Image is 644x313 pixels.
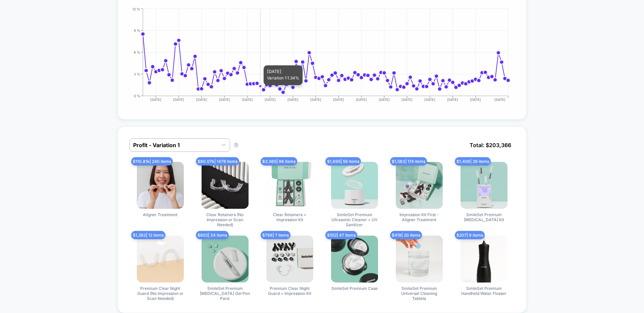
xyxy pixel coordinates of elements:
[200,286,250,301] span: SmileSet Premium [MEDICAL_DATA] Gel Pen Pack
[461,162,507,209] img: SmileSet Premium Whitening Kit
[459,286,509,296] span: SmileSet Premium Handheld Water Flosser
[287,98,298,102] tspan: [DATE]
[455,157,491,166] span: $ 1,406 | 29 items
[459,212,509,222] span: SmileSet Premium [MEDICAL_DATA] Kit
[470,98,481,102] tspan: [DATE]
[137,236,184,283] img: Premium Clear Night Guard (No Impression or Scan Needed)
[310,98,321,102] tspan: [DATE]
[394,286,444,301] span: SmileSet Premium Universal Cleaning Tablets
[264,98,275,102] tspan: [DATE]
[401,98,413,102] tspan: [DATE]
[131,231,165,239] span: $ 1,262 | 12 items
[424,98,435,102] tspan: [DATE]
[196,157,239,166] span: $ 80.07k | 1478 items
[233,142,239,148] button: ?
[325,157,361,166] span: $ 1,695 | 59 items
[331,162,378,209] img: SmileSet Premium Ultrasonic Cleaner + UV Sanitizer
[200,212,250,227] span: Clear Retainers (No Impression or Scan Needed)
[261,231,290,239] span: $ 798 | 7 items
[219,98,230,102] tspan: [DATE]
[390,157,427,166] span: $ 1,583 | 174 items
[333,98,344,102] tspan: [DATE]
[331,286,378,291] span: SmileSet Premium Case
[137,162,184,209] img: Aligner Treatment
[331,236,378,283] img: SmileSet Premium Case
[202,162,249,209] img: Clear Retainers (No Impression or Scan Needed)
[265,212,315,222] span: Clear Retainers + Impression Kit
[135,286,185,301] span: Premium Clear Night Guard (No Impression or Scan Needed)
[379,98,390,102] tspan: [DATE]
[134,93,140,98] tspan: 0 %
[356,98,367,102] tspan: [DATE]
[150,98,161,102] tspan: [DATE]
[461,236,507,283] img: SmileSet Premium Handheld Water Flosser
[241,98,253,102] tspan: [DATE]
[202,236,249,283] img: SmileSet Premium Whitening Gel Pen Pack
[396,236,443,283] img: SmileSet Premium Universal Cleaning Tablets
[494,98,505,102] tspan: [DATE]
[466,138,515,152] span: Total: $ 203,366
[134,72,140,76] tspan: 3 %
[134,50,140,54] tspan: 6 %
[266,162,313,209] img: Clear Retainers + Impression Kit
[396,162,443,209] img: Impression Kit First - Aligner Treatment
[455,231,485,239] span: $ 207 | 9 items
[123,7,508,108] div: CONVERSION_RATE
[325,231,357,239] span: $ 552 | 47 items
[134,28,140,32] tspan: 9 %
[329,212,380,227] span: SmileSet Premium Ultrasonic Cleaner + UV Sanitizer
[143,212,177,217] span: Aligner Treatment
[447,98,458,102] tspan: [DATE]
[131,157,173,166] span: $ 110.81k | 240 items
[196,231,229,239] span: $ 802 | 34 items
[173,98,184,102] tspan: [DATE]
[261,157,297,166] span: $ 3,565 | 96 items
[196,98,207,102] tspan: [DATE]
[265,286,315,296] span: Premium Clear Night Guard + Impression Kit
[132,7,140,11] tspan: 12 %
[390,231,422,239] span: $ 419 | 20 items
[266,236,313,283] img: Premium Clear Night Guard + Impression Kit
[394,212,444,222] span: Impression Kit First - Aligner Treatment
